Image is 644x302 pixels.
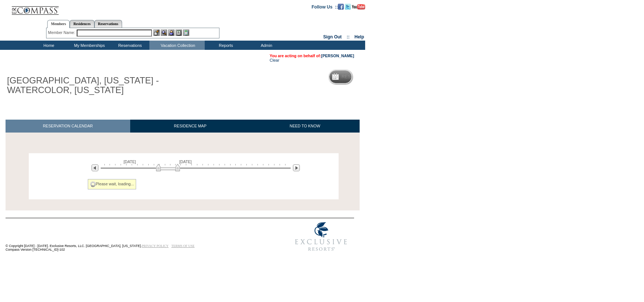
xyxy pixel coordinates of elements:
a: Residences [70,20,94,28]
td: Reservations [109,41,149,50]
a: TERMS OF USE [172,244,195,248]
img: Follow us on Twitter [345,4,351,10]
td: © Copyright [DATE] - [DATE]. Exclusive Resorts, LLC. [GEOGRAPHIC_DATA], [US_STATE]. Compass Versi... [6,219,264,255]
a: RESERVATION CALENDAR [6,120,130,133]
span: You are acting on behalf of: [270,54,354,58]
a: Help [354,34,364,40]
img: View [161,30,167,36]
a: Become our fan on Facebook [338,4,344,8]
a: PRIVACY POLICY [142,244,169,248]
span: :: [347,34,350,40]
a: Reservations [94,20,122,28]
img: spinner2.gif [90,181,96,187]
img: Exclusive Resorts [288,218,354,255]
h1: [GEOGRAPHIC_DATA], [US_STATE] - WATERCOLOR, [US_STATE] [6,74,171,97]
img: Reservations [176,30,182,36]
td: Home [28,41,68,50]
img: Become our fan on Facebook [338,4,344,10]
a: Sign Out [323,34,342,40]
img: b_calculator.gif [183,30,189,36]
img: b_edit.gif [153,30,160,36]
td: My Memberships [68,41,109,50]
a: [PERSON_NAME] [321,54,354,58]
span: [DATE] [179,159,192,164]
a: Subscribe to our YouTube Channel [352,4,365,8]
h5: Reservation Calendar [342,75,398,79]
a: Members [47,20,70,28]
img: Next [293,164,300,171]
td: Follow Us :: [312,4,338,10]
td: Reports [205,41,245,50]
div: Please wait, loading... [88,179,136,189]
a: Follow us on Twitter [345,4,351,8]
img: Impersonate [168,30,174,36]
img: Previous [91,164,98,171]
img: Subscribe to our YouTube Channel [352,4,365,10]
td: Vacation Collection [149,41,205,50]
div: Member Name: [48,30,76,36]
a: NEED TO KNOW [250,120,360,133]
a: Clear [270,58,279,62]
span: [DATE] [124,159,136,164]
a: RESIDENCE MAP [130,120,250,133]
td: Admin [245,41,286,50]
